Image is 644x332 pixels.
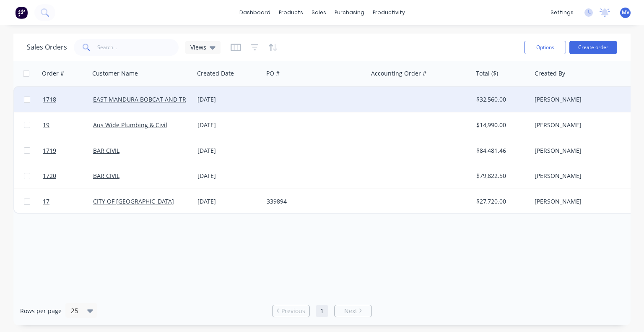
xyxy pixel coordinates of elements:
a: 17 [43,189,93,214]
div: Customer Name [92,69,138,78]
a: Aus Wide Plumbing & Civil [93,121,167,129]
div: $84,481.46 [476,146,526,155]
span: Next [344,307,357,315]
span: Previous [281,307,305,315]
button: Create order [569,41,617,54]
div: productivity [369,6,409,19]
a: dashboard [235,6,275,19]
span: 1718 [43,95,56,104]
a: Next page [335,307,371,315]
button: Options [524,41,566,54]
div: [DATE] [197,121,260,129]
div: [DATE] [197,197,260,206]
input: Search... [97,39,179,56]
div: [PERSON_NAME] [535,146,628,155]
ul: Pagination [269,305,375,317]
div: settings [546,6,578,19]
a: 1719 [43,138,93,163]
div: [PERSON_NAME] [535,197,628,206]
a: BAR CIVIL [93,172,119,180]
span: 1719 [43,146,56,155]
div: $14,990.00 [476,121,526,129]
img: Factory [15,6,28,19]
div: 339894 [267,197,360,206]
div: $27,720.00 [476,197,526,206]
div: Accounting Order # [371,69,426,78]
a: 1718 [43,87,93,112]
span: Rows per page [20,307,62,315]
a: 19 [43,112,93,138]
span: 17 [43,197,49,206]
div: $32,560.00 [476,95,526,104]
div: Created By [535,69,565,78]
a: 1720 [43,163,93,188]
a: CITY OF [GEOGRAPHIC_DATA] [93,197,174,205]
h1: Sales Orders [27,43,67,51]
div: [DATE] [197,95,260,104]
a: Previous page [273,307,309,315]
div: purchasing [330,6,369,19]
a: EAST MANDURA BOBCAT AND TRUCK HIRE [93,95,213,103]
div: sales [307,6,330,19]
div: [PERSON_NAME] [535,95,628,104]
div: [PERSON_NAME] [535,172,628,180]
div: Created Date [197,69,234,78]
a: Page 1 is your current page [316,305,328,317]
span: 1720 [43,172,56,180]
span: Views [190,43,206,52]
span: MV [622,9,629,16]
div: PO # [266,69,280,78]
div: $79,822.50 [476,172,526,180]
div: Total ($) [476,69,498,78]
div: [DATE] [197,146,260,155]
div: products [275,6,307,19]
div: [DATE] [197,172,260,180]
a: BAR CIVIL [93,146,119,154]
div: Order # [42,69,64,78]
div: [PERSON_NAME] [535,121,628,129]
span: 19 [43,121,49,129]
